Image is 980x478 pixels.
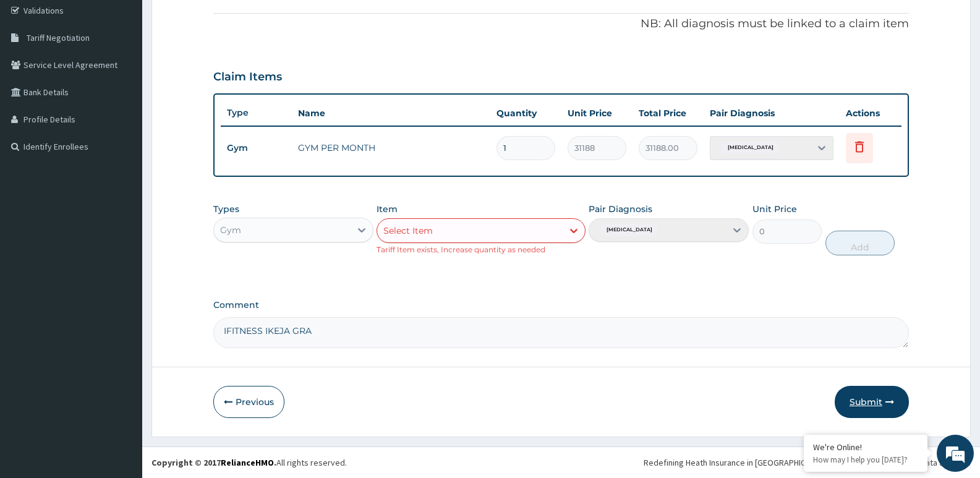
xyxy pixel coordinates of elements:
[142,446,980,478] footer: All rights reserved.
[752,203,797,215] label: Unit Price
[633,101,704,126] th: Total Price
[221,457,274,468] a: RelianceHMO
[23,62,50,93] img: d_794563401_company_1708531726252_794563401
[589,203,652,215] label: Pair Diagnosis
[64,69,208,85] div: Chat with us now
[151,457,276,468] strong: Copyright © 2017 .
[813,442,918,453] div: We're Online!
[825,231,895,255] button: Add
[27,32,90,43] span: Tariff Negotiation
[840,101,901,126] th: Actions
[292,135,490,160] td: GYM PER MONTH
[644,456,971,469] div: Redefining Heath Insurance in [GEOGRAPHIC_DATA] using Telemedicine and Data Science!
[377,203,398,215] label: Item
[383,224,433,237] div: Select Item
[561,101,633,126] th: Unit Price
[835,386,909,418] button: Submit
[377,245,545,254] small: Tariff Item exists, Increase quantity as needed
[490,101,561,126] th: Quantity
[72,156,171,281] span: We're online!
[213,300,909,310] label: Comment
[220,224,241,236] div: Gym
[704,101,840,126] th: Pair Diagnosis
[213,70,282,84] h3: Claim Items
[813,455,918,465] p: How may I help you today?
[203,6,232,36] div: Minimize live chat window
[213,386,284,418] button: Previous
[213,16,909,32] p: NB: All diagnosis must be linked to a claim item
[221,137,292,160] td: Gym
[221,101,292,124] th: Type
[292,101,490,126] th: Name
[213,204,239,215] label: Types
[6,338,236,381] textarea: Type your message and hit 'Enter'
